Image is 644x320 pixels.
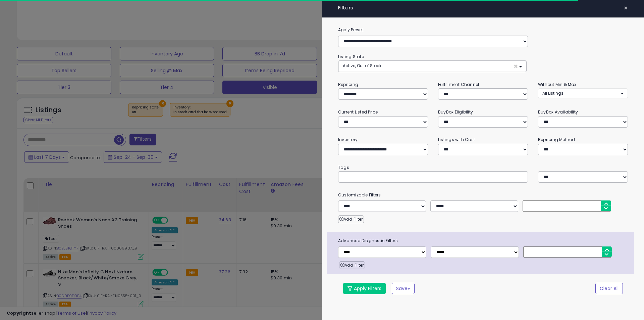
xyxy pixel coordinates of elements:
small: Listing State [338,54,364,59]
span: × [624,3,628,13]
small: Fulfillment Channel [438,82,479,87]
small: Inventory [338,137,358,142]
small: Tags [333,164,633,171]
span: All Listings [542,90,563,96]
button: Save [392,283,415,294]
button: × [621,3,631,13]
small: Repricing [338,82,358,87]
span: × [514,63,518,70]
button: All Listings [538,88,628,98]
button: Add Filter [338,215,364,223]
button: Apply Filters [343,283,386,294]
small: Customizable Filters [333,191,633,199]
span: Advanced Diagnostic Filters [333,237,634,244]
h4: Filters [338,5,628,11]
small: Without Min & Max [538,82,577,87]
small: Current Listed Price [338,109,378,115]
button: Add Filter [339,261,365,269]
small: BuyBox Eligibility [438,109,473,115]
small: Listings with Cost [438,137,475,142]
label: Apply Preset: [333,26,633,34]
button: Clear All [595,283,623,294]
small: BuyBox Availability [538,109,578,115]
small: Repricing Method [538,137,575,142]
button: Active, Out of Stock × [338,61,526,72]
span: Active, Out of Stock [343,63,381,68]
